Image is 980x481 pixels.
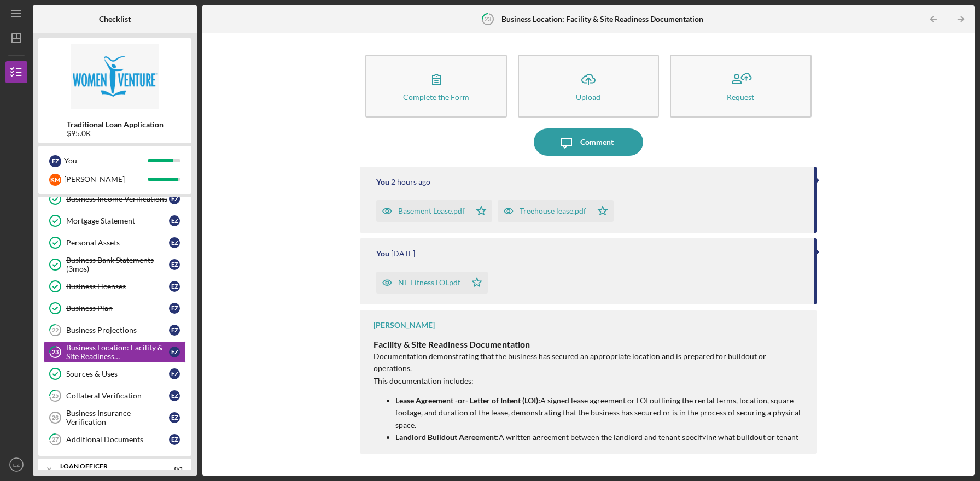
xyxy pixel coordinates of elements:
[670,55,811,118] button: Request
[169,434,180,445] div: E Z
[395,395,806,431] p: A signed lease agreement or LOI outlining the rental terms, location, square footage, and duratio...
[44,232,186,254] a: Personal AssetsEZ
[44,275,186,297] a: Business LicensesEZ
[395,396,540,405] strong: Lease Agreement -or- Letter of Intent (LOI):
[66,326,169,335] div: Business Projections
[403,93,469,101] div: Complete the Form
[365,55,506,118] button: Complete the Form
[376,200,492,222] button: Basement Lease.pdf
[398,207,465,215] div: Basement Lease.pdf
[398,278,460,287] div: NE Fitness LOI.pdf
[376,178,389,186] div: You
[391,178,430,186] time: 2025-09-14 22:21
[485,15,491,22] tspan: 23
[52,327,59,334] tspan: 22
[13,462,20,468] text: EZ
[99,15,131,24] b: Checklist
[169,325,180,336] div: E Z
[395,431,806,456] p: A written agreement between the landlord and tenant specifying what buildout or tenant improvemen...
[64,151,148,170] div: You
[169,193,180,204] div: E Z
[395,432,499,442] strong: Landlord Buildout Agreement:
[576,93,600,101] div: Upload
[374,375,806,387] p: This documentation includes:
[66,391,169,400] div: Collateral Verification
[66,343,169,361] div: Business Location: Facility & Site Readiness Documentation
[49,174,61,186] div: K M
[376,272,488,294] button: NE Fitness LOI.pdf
[501,15,703,24] b: Business Location: Facility & Site Readiness Documentation
[169,390,180,401] div: E Z
[374,350,806,375] p: Documentation demonstrating that the business has secured an appropriate location and is prepared...
[49,155,61,167] div: E Z
[376,249,389,258] div: You
[44,341,186,363] a: 23Business Location: Facility & Site Readiness DocumentationEZ
[498,200,614,222] button: Treehouse lease.pdf
[164,466,183,472] div: 0 / 1
[374,321,435,330] div: [PERSON_NAME]
[169,259,180,270] div: E Z
[44,319,186,341] a: 22Business ProjectionsEZ
[66,216,169,225] div: Mortgage Statement
[66,409,169,426] div: Business Insurance Verification
[52,414,59,421] tspan: 26
[52,392,59,400] tspan: 25
[60,463,156,476] div: Loan Officer Consultation
[66,282,169,291] div: Business Licenses
[169,347,180,357] div: E Z
[534,128,643,156] button: Comment
[66,195,169,203] div: Business Income Verifications
[44,188,186,210] a: Business Income VerificationsEZ
[67,120,164,129] b: Traditional Loan Application
[52,436,59,443] tspan: 27
[169,281,180,292] div: E Z
[520,207,586,215] div: Treehouse lease.pdf
[44,297,186,319] a: Business PlanEZ
[727,93,754,101] div: Request
[66,304,169,313] div: Business Plan
[518,55,659,118] button: Upload
[169,303,180,314] div: E Z
[169,215,180,226] div: E Z
[66,435,169,444] div: Additional Documents
[64,170,148,189] div: [PERSON_NAME]
[169,412,180,423] div: E Z
[169,237,180,248] div: E Z
[391,249,415,258] time: 2025-08-19 15:09
[374,339,530,349] span: Facility & Site Readiness Documentation
[66,238,169,247] div: Personal Assets
[44,407,186,429] a: 26Business Insurance VerificationEZ
[5,454,27,476] button: EZ
[44,385,186,407] a: 25Collateral VerificationEZ
[44,429,186,450] a: 27Additional DocumentsEZ
[52,349,59,356] tspan: 23
[38,44,191,109] img: Product logo
[580,128,614,156] div: Comment
[169,368,180,379] div: E Z
[67,129,164,138] div: $95.0K
[66,369,169,378] div: Sources & Uses
[44,210,186,232] a: Mortgage StatementEZ
[66,256,169,273] div: Business Bank Statements (3mos)
[44,254,186,275] a: Business Bank Statements (3mos)EZ
[44,363,186,385] a: Sources & UsesEZ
